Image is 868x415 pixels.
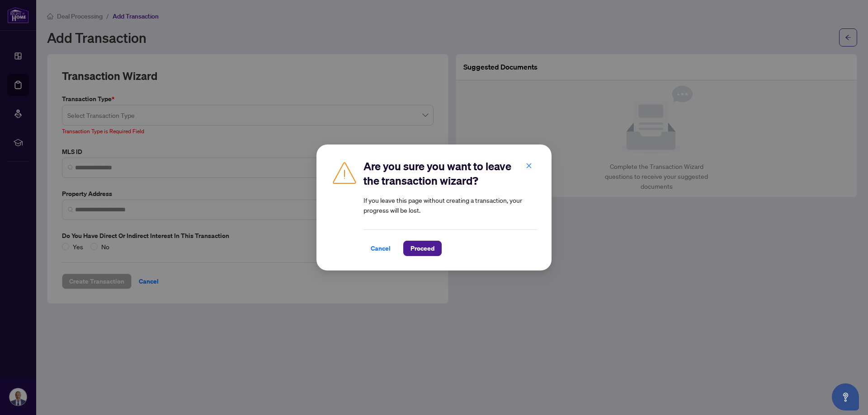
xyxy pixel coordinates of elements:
[371,241,391,256] span: Cancel
[363,159,537,188] h2: Are you sure you want to leave the transaction wizard?
[526,163,532,169] span: close
[403,241,442,256] button: Proceed
[832,383,859,410] button: Open asap
[363,241,398,256] button: Cancel
[410,241,434,256] span: Proceed
[363,195,537,215] article: If you leave this page without creating a transaction, your progress will be lost.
